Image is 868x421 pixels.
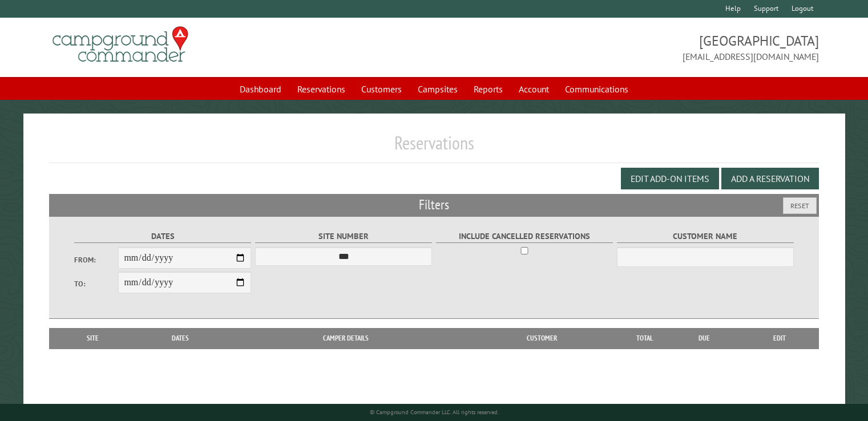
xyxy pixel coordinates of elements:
th: Edit [741,328,819,349]
a: Campsites [411,78,465,100]
span: [GEOGRAPHIC_DATA] [EMAIL_ADDRESS][DOMAIN_NAME] [434,31,819,63]
th: Site [55,328,131,349]
th: Camper Details [230,328,462,349]
a: Customers [354,78,409,100]
button: Add a Reservation [721,168,819,189]
th: Dates [131,328,230,349]
img: Campground Commander [49,22,192,67]
a: Dashboard [233,78,288,100]
h2: Filters [49,194,819,216]
label: Dates [74,230,252,243]
button: Edit Add-on Items [621,168,719,189]
button: Reset [783,197,817,214]
label: From: [74,254,119,265]
a: Communications [558,78,635,100]
label: Site Number [255,230,433,243]
h1: Reservations [49,132,819,163]
th: Customer [462,328,622,349]
th: Total [622,328,668,349]
a: Reservations [290,78,352,100]
small: © Campground Commander LLC. All rights reserved. [370,408,499,416]
a: Reports [467,78,510,100]
th: Due [668,328,741,349]
label: Include Cancelled Reservations [436,230,613,243]
label: Customer Name [617,230,794,243]
label: To: [74,278,119,289]
a: Account [512,78,556,100]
